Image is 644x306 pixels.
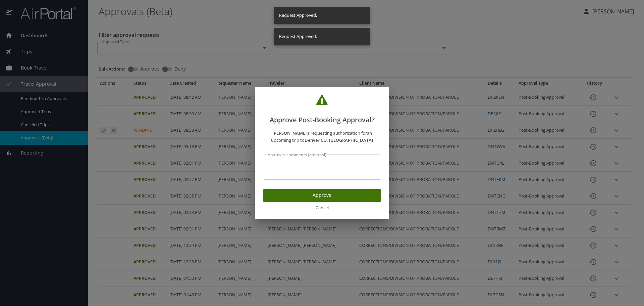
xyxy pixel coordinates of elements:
span: Approve [268,191,376,200]
button: Cancel [263,202,381,214]
div: Request Approved. [279,30,317,43]
h2: Approve Post-Booking Approval? [263,95,381,125]
strong: [PERSON_NAME] [272,130,307,136]
div: Request Approved. [279,9,317,22]
button: Approve [263,189,381,202]
p: is requesting authorization for an upcoming trip to [263,130,381,144]
strong: Denver CO, [GEOGRAPHIC_DATA] [305,137,373,143]
span: Cancel [266,204,378,212]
